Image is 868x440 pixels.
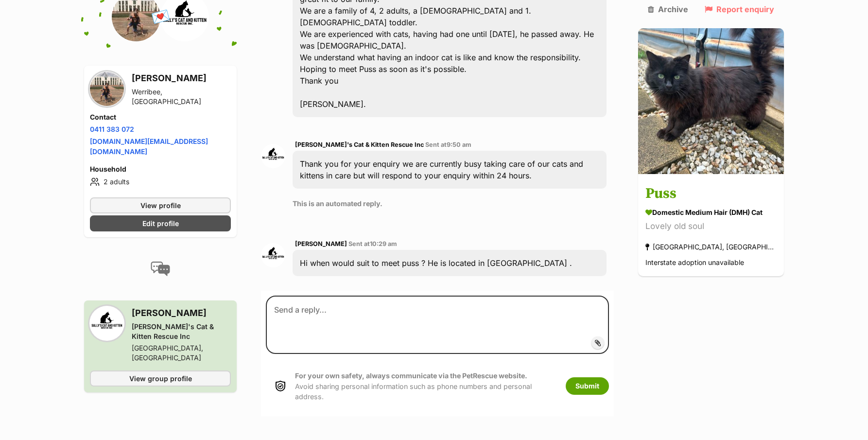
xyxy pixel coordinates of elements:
strong: For your own safety, always communicate via the PetRescue website. [295,371,527,380]
span: View group profile [129,373,192,383]
span: Interstate adoption unavailable [645,259,744,267]
img: Sally's Cat & Kitten Rescue Inc profile pic [90,306,124,340]
a: Report enquiry [705,5,774,14]
a: Edit profile [90,215,231,231]
div: Domestic Medium Hair (DMH) Cat [645,208,777,218]
a: [DOMAIN_NAME][EMAIL_ADDRESS][DOMAIN_NAME] [90,137,208,155]
h3: [PERSON_NAME] [132,306,231,319]
h4: Household [90,164,231,174]
a: View profile [90,197,231,213]
div: [PERSON_NAME]'s Cat & Kitten Rescue Inc [132,321,231,341]
div: Werribee, [GEOGRAPHIC_DATA] [132,87,231,106]
button: Submit [566,377,609,395]
div: Thank you for your enquiry we are currently busy taking care of our cats and kittens in care but ... [293,151,607,189]
span: [PERSON_NAME] [295,240,347,247]
div: Hi when would suit to meet puss ? He is located in [GEOGRAPHIC_DATA] . [293,250,607,276]
div: Lovely old soul [645,220,777,233]
img: conversation-icon-4a6f8262b818ee0b60e3300018af0b2d0b884aa5de6e9bcb8d3d4eeb1a70a7c4.svg [151,261,170,276]
a: Puss Domestic Medium Hair (DMH) Cat Lovely old soul [GEOGRAPHIC_DATA], [GEOGRAPHIC_DATA] Intersta... [638,176,784,277]
p: Avoid sharing personal information such as phone numbers and personal address. [295,370,556,402]
img: Sally Plumb profile pic [261,243,285,267]
span: Sent at [348,240,397,247]
img: Puss [638,28,784,174]
span: 9:50 am [447,141,471,148]
img: Sally's Cat & Kitten Rescue Inc profile pic [261,144,285,168]
span: Sent at [425,141,471,148]
h3: Puss [645,183,777,205]
p: This is an automated reply. [293,198,607,209]
a: View group profile [90,370,231,386]
span: 💌 [150,6,172,27]
span: View profile [140,200,181,210]
h4: Contact [90,112,231,122]
div: [GEOGRAPHIC_DATA], [GEOGRAPHIC_DATA] [132,343,231,362]
div: [GEOGRAPHIC_DATA], [GEOGRAPHIC_DATA] [645,241,777,254]
a: 0411 383 072 [90,124,134,133]
a: Archive [648,5,688,14]
span: 10:29 am [370,240,397,247]
h3: [PERSON_NAME] [132,71,231,85]
span: [PERSON_NAME]'s Cat & Kitten Rescue Inc [295,141,424,148]
span: Edit profile [142,218,179,228]
li: 2 adults [90,176,231,187]
img: Celestè Ramos profile pic [90,71,124,106]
